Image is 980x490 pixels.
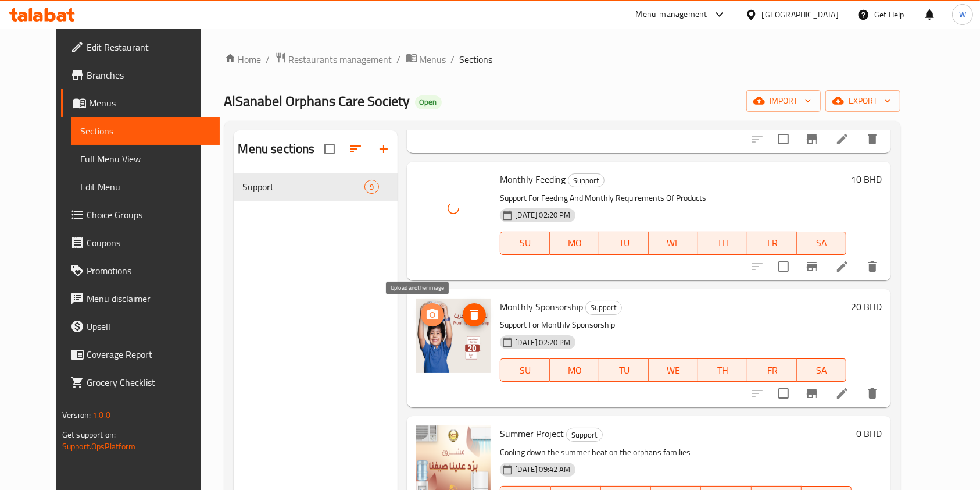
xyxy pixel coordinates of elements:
li: / [397,52,401,66]
div: Support [568,173,605,187]
span: [DATE] 02:20 PM [510,337,575,348]
a: Branches [61,61,220,89]
button: import [746,90,821,112]
span: TH [703,235,743,251]
a: Home [224,52,262,66]
a: Coverage Report [61,340,220,368]
a: Menus [406,52,446,67]
button: delete image [463,303,486,326]
span: Edit Restaurant [87,40,211,54]
span: Grocery Checklist [87,375,211,389]
span: TU [604,235,644,251]
span: TH [703,362,743,379]
span: Get support on: [62,427,116,442]
div: Support9 [234,173,398,201]
div: [GEOGRAPHIC_DATA] [762,8,839,21]
button: delete [859,253,886,280]
a: Edit Restaurant [61,33,220,61]
span: Edit Menu [80,180,211,194]
span: SU [505,235,545,251]
nav: Menu sections [234,168,398,205]
span: Open [415,97,442,107]
a: Upsell [61,313,220,340]
span: Menu disclaimer [87,292,211,306]
span: Select to update [771,381,796,406]
span: Version: [62,407,91,422]
span: Support [243,180,365,194]
div: Support [585,301,622,315]
button: TH [698,358,747,382]
p: Cooling down the summer heat on the orphans families [500,445,852,460]
img: Monthly Sponsorship [416,299,491,373]
a: Edit menu item [835,260,849,274]
span: Select to update [771,127,796,151]
span: 1.0.0 [92,407,110,422]
a: Coupons [61,229,220,257]
span: Monthly Sponsorship [500,298,583,315]
span: Sections [80,124,211,138]
span: SU [505,362,545,379]
button: FR [747,358,797,382]
button: delete [859,379,886,407]
a: Promotions [61,257,220,285]
span: Branches [87,68,211,82]
span: TU [604,362,644,379]
button: TU [599,232,649,255]
span: MO [555,235,595,251]
span: [DATE] 02:20 PM [510,210,575,221]
span: Promotions [87,264,211,278]
button: SU [500,358,550,382]
button: Branch-specific-item [798,379,826,407]
span: export [835,94,891,108]
span: Coverage Report [87,347,211,361]
button: MO [550,232,599,255]
a: Support.OpsPlatform [62,439,136,454]
button: TH [698,232,747,255]
h6: 0 BHD [856,425,882,442]
a: Full Menu View [71,145,220,173]
button: FR [747,232,797,255]
li: / [451,52,455,66]
button: export [825,90,900,112]
a: Edit menu item [835,386,849,400]
span: Select all sections [317,137,342,161]
span: Monthly Feeding [500,171,566,188]
a: Menu disclaimer [61,285,220,313]
span: import [756,94,811,108]
div: Open [415,95,442,109]
a: Sections [71,117,220,145]
span: Menus [89,96,211,110]
li: / [266,52,270,66]
p: Support For Monthly Sponsorship [500,318,846,332]
button: Branch-specific-item [798,253,826,280]
h6: 10 BHD [851,171,882,187]
button: TU [599,358,649,382]
a: Choice Groups [61,201,220,229]
a: Edit Menu [71,173,220,201]
button: SU [500,232,550,255]
span: WE [653,235,693,251]
a: Restaurants management [275,52,392,67]
span: Sort sections [342,135,370,163]
button: SA [797,358,846,382]
button: SA [797,232,846,255]
span: Choice Groups [87,208,211,222]
div: Menu-management [636,8,707,22]
span: FR [752,362,792,379]
span: MO [555,362,595,379]
span: Coupons [87,236,211,250]
span: Menus [420,52,446,66]
span: Support [586,301,621,314]
span: W [959,8,966,21]
a: Menus [61,89,220,117]
a: Edit menu item [835,132,849,146]
nav: breadcrumb [224,52,901,67]
div: items [364,180,379,194]
span: Sections [460,52,493,66]
span: AlSanabel Orphans Care Society [224,88,410,114]
button: WE [649,232,698,255]
button: delete [859,125,886,153]
span: Summer Project [500,425,564,442]
span: Restaurants management [289,52,392,66]
div: Support [566,428,603,442]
